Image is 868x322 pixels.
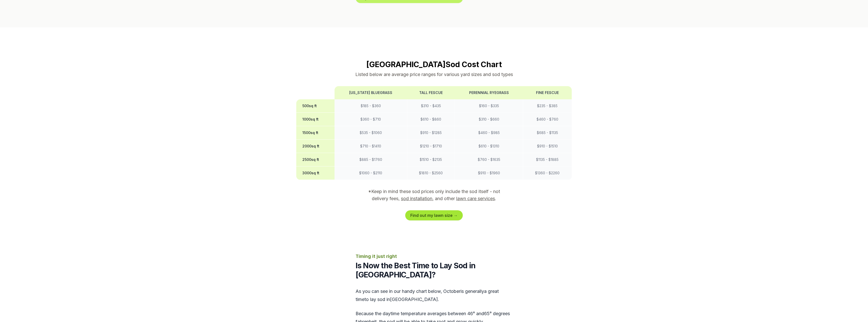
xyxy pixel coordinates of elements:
th: 1000 sq ft [296,113,335,126]
td: $ 710 - $ 1410 [335,140,407,153]
td: $ 885 - $ 1760 [335,153,407,166]
th: 2000 sq ft [296,140,335,153]
a: Find out my lawn size → [405,210,463,220]
th: 1500 sq ft [296,126,335,140]
td: $ 310 - $ 660 [455,113,523,126]
th: 500 sq ft [296,99,335,113]
td: $ 160 - $ 335 [455,99,523,113]
td: $ 1135 - $ 1885 [523,153,572,166]
td: $ 1060 - $ 2110 [335,166,407,180]
td: $ 610 - $ 860 [407,113,455,126]
th: Fine Fescue [523,86,572,99]
td: $ 1510 - $ 2135 [407,153,455,166]
p: *Keep in mind these sod prices only include the sod itself - not delivery fees, , and other . [361,188,507,202]
a: sod installation [401,196,432,201]
h2: [GEOGRAPHIC_DATA] Sod Cost Chart [296,60,572,69]
th: Perennial Ryegrass [455,86,523,99]
span: october [443,289,460,294]
th: 2500 sq ft [296,153,335,166]
th: [US_STATE] Bluegrass [335,86,407,99]
a: lawn care services [456,196,495,201]
td: $ 235 - $ 385 [523,99,572,113]
td: $ 910 - $ 1960 [455,166,523,180]
td: $ 1810 - $ 2560 [407,166,455,180]
td: $ 685 - $ 1135 [523,126,572,140]
td: $ 910 - $ 1285 [407,126,455,140]
td: $ 910 - $ 1510 [523,140,572,153]
td: $ 460 - $ 760 [523,113,572,126]
th: Tall Fescue [407,86,455,99]
td: $ 185 - $ 360 [335,99,407,113]
td: $ 760 - $ 1635 [455,153,523,166]
td: $ 535 - $ 1060 [335,126,407,140]
p: Listed below are average price ranges for various yard sizes and sod types [296,71,572,78]
td: $ 1210 - $ 1710 [407,140,455,153]
th: 3000 sq ft [296,166,335,180]
td: $ 460 - $ 985 [455,126,523,140]
td: $ 360 - $ 710 [335,113,407,126]
h2: Is Now the Best Time to Lay Sod in [GEOGRAPHIC_DATA]? [356,261,513,279]
td: $ 310 - $ 435 [407,99,455,113]
p: Timing it just right [356,253,513,260]
td: $ 1360 - $ 2260 [523,166,572,180]
td: $ 610 - $ 1310 [455,140,523,153]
